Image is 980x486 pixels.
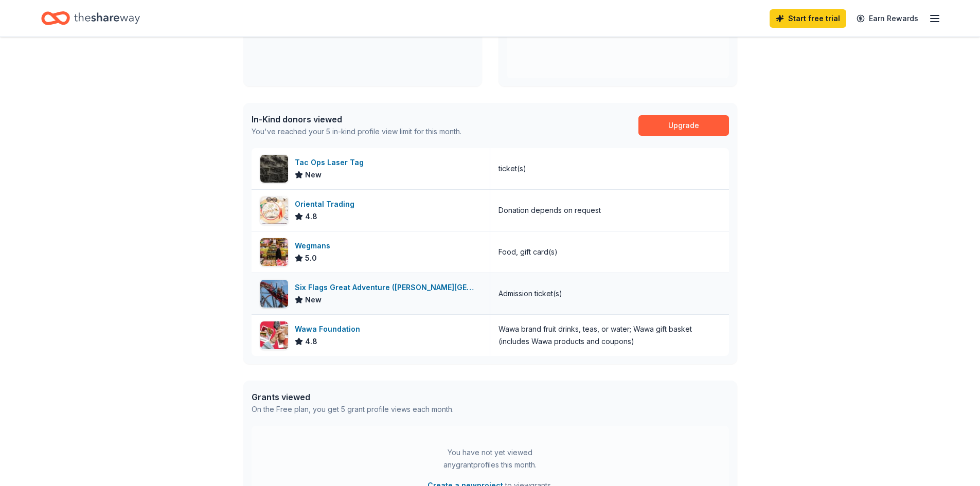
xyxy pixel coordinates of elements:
[305,294,322,306] span: New
[498,287,562,300] div: Admission ticket(s)
[252,125,461,138] div: You've reached your 5 in-kind profile view limit for this month.
[41,6,140,30] a: Home
[305,210,317,223] span: 4.8
[305,252,317,264] span: 5.0
[295,281,482,294] div: Six Flags Great Adventure ([PERSON_NAME][GEOGRAPHIC_DATA])
[252,391,454,403] div: Grants viewed
[295,323,364,335] div: Wawa Foundation
[498,323,721,348] div: Wawa brand fruit drinks, teas, or water; Wawa gift basket (includes Wawa products and coupons)
[252,403,454,416] div: On the Free plan, you get 5 grant profile views each month.
[638,115,729,136] a: Upgrade
[850,9,924,28] a: Earn Rewards
[498,204,601,217] div: Donation depends on request
[305,169,322,181] span: New
[260,321,288,349] img: Image for Wawa Foundation
[260,196,288,224] img: Image for Oriental Trading
[260,238,288,266] img: Image for Wegmans
[770,9,846,28] a: Start free trial
[498,246,558,258] div: Food, gift card(s)
[260,280,288,308] img: Image for Six Flags Great Adventure (Jackson Township)
[426,446,555,471] div: You have not yet viewed any grant profiles this month.
[295,198,359,210] div: Oriental Trading
[295,156,368,169] div: Tac Ops Laser Tag
[252,113,461,125] div: In-Kind donors viewed
[305,335,317,348] span: 4.8
[260,155,288,183] img: Image for Tac Ops Laser Tag
[498,163,526,175] div: ticket(s)
[295,240,334,252] div: Wegmans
